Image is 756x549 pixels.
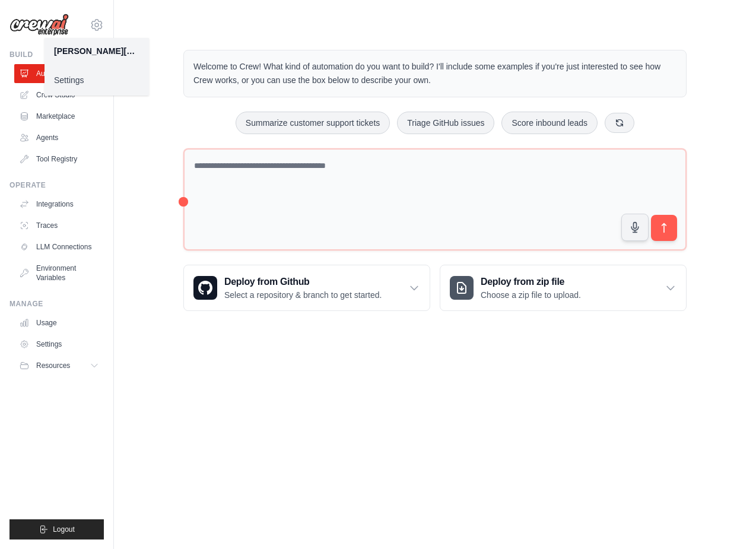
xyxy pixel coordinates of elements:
h3: Deploy from zip file [481,275,581,289]
iframe: Chat Widget [697,492,756,549]
a: Environment Variables [14,259,104,287]
button: Resources [14,356,104,375]
a: Settings [14,335,104,354]
a: Marketplace [14,107,104,126]
p: Welcome to Crew! What kind of automation do you want to build? I'll include some examples if you'... [193,60,676,87]
a: Agents [14,128,104,147]
a: Traces [14,216,104,235]
button: Summarize customer support tickets [236,112,390,134]
button: Logout [9,519,104,540]
div: Build [9,50,104,59]
div: Operate [9,180,104,190]
a: Usage [14,313,104,332]
span: Resources [36,361,70,370]
button: Score inbound leads [501,112,598,134]
a: Integrations [14,195,104,214]
img: Logo [9,14,69,36]
a: Settings [45,69,149,91]
a: Crew Studio [14,85,104,104]
button: Triage GitHub issues [397,112,494,134]
h3: Deploy from Github [224,275,382,289]
p: Select a repository & branch to get started. [224,289,382,301]
div: [PERSON_NAME][EMAIL_ADDRESS][DOMAIN_NAME] [54,45,139,57]
p: Choose a zip file to upload. [481,289,581,301]
span: Logout [53,525,75,534]
a: Automations [14,64,104,83]
div: Manage [9,299,104,309]
a: Tool Registry [14,150,104,169]
a: LLM Connections [14,237,104,256]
